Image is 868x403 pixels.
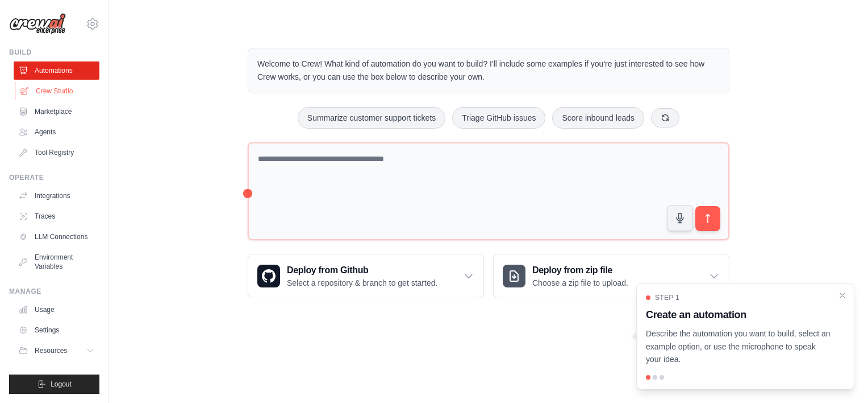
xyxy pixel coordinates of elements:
img: Logo [9,13,66,35]
a: Integrations [14,187,99,205]
iframe: Chat Widget [811,348,868,403]
p: Select a repository & branch to get started. [287,277,437,289]
button: Resources [14,342,99,360]
a: Tool Registry [14,143,99,162]
a: Settings [14,321,99,339]
a: LLM Connections [14,228,99,246]
span: Step 1 [655,293,679,302]
a: Agents [14,123,99,141]
span: Logout [51,380,72,389]
a: Usage [14,301,99,319]
div: Manage [9,287,99,296]
a: Automations [14,61,99,80]
a: Marketplace [14,102,99,121]
p: Choose a zip file to upload. [532,277,628,289]
h3: Deploy from zip file [532,264,628,277]
p: Describe the automation you want to build, select an example option, or use the microphone to spe... [646,327,831,366]
p: Welcome to Crew! What kind of automation do you want to build? I'll include some examples if you'... [257,57,720,84]
div: Build [9,48,99,57]
span: Resources [35,346,67,355]
button: Logout [9,375,99,394]
h3: Create an automation [646,307,831,323]
button: Summarize customer support tickets [298,107,445,129]
div: Operate [9,173,99,182]
a: Environment Variables [14,248,99,275]
a: Crew Studio [15,82,101,100]
h3: Deploy from Github [287,264,437,277]
div: Widget de chat [811,348,868,403]
a: Traces [14,207,99,225]
button: Score inbound leads [552,107,644,129]
button: Close walkthrough [838,291,847,300]
button: Triage GitHub issues [452,107,545,129]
